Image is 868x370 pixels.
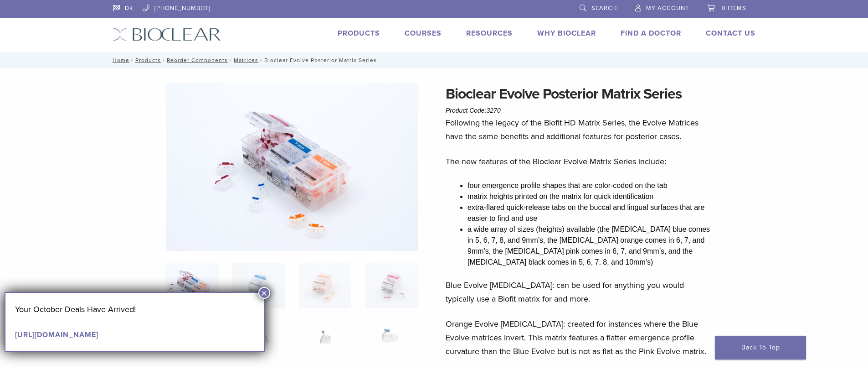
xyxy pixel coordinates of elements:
img: Bioclear Evolve Posterior Matrix Series - Image 7 [299,320,351,366]
li: extra-flared quick-release tabs on the buccal and lingual surfaces that are easier to find and use [467,202,714,224]
a: Back To Top [715,336,806,360]
span: / [161,58,167,63]
a: [URL][DOMAIN_NAME] [15,330,98,339]
button: Close [258,287,270,299]
p: Blue Evolve [MEDICAL_DATA]: can be used for anything you would typically use a Biofit matrix for ... [446,278,714,306]
a: Reorder Components [167,57,228,63]
img: Bioclear Evolve Posterior Matrix Series - Image 4 [365,263,417,308]
p: Your October Deals Have Arrived! [15,302,255,316]
span: / [258,58,264,63]
p: Orange Evolve [MEDICAL_DATA]: created for instances where the Blue Evolve matrices invert. This m... [446,317,714,358]
a: Why Bioclear [537,29,596,38]
span: / [228,58,234,63]
a: Products [135,57,161,63]
p: Following the legacy of the Biofit HD Matrix Series, the Evolve Matrices have the same benefits a... [446,116,714,143]
img: Evolve-refills-2-324x324.jpg [166,263,219,308]
a: Contact Us [706,29,755,38]
a: Matrices [234,57,258,63]
img: Evolve-refills-2 [166,83,418,251]
span: Product Code: [446,107,501,114]
a: Courses [405,29,442,38]
a: Resources [466,29,513,38]
p: The new features of the Bioclear Evolve Matrix Series include: [446,155,714,168]
span: 3270 [487,107,501,114]
span: My Account [646,5,689,12]
li: matrix heights printed on the matrix for quick identification [467,191,714,202]
a: Products [338,29,380,38]
img: Bioclear [113,28,221,41]
nav: Bioclear Evolve Posterior Matrix Series [106,52,762,68]
img: Bioclear Evolve Posterior Matrix Series - Image 8 [365,320,417,366]
li: four emergence profile shapes that are color-coded on the tab [467,180,714,191]
img: Bioclear Evolve Posterior Matrix Series - Image 3 [299,263,351,308]
img: Bioclear Evolve Posterior Matrix Series - Image 2 [232,263,285,308]
span: / [129,58,135,63]
span: Search [591,5,617,12]
li: a wide array of sizes (heights) available (the [MEDICAL_DATA] blue comes in 5, 6, 7, 8, and 9mm’s... [467,224,714,268]
a: Find A Doctor [621,29,681,38]
h1: Bioclear Evolve Posterior Matrix Series [446,83,714,105]
a: Home [110,57,129,63]
span: 0 items [722,5,746,12]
